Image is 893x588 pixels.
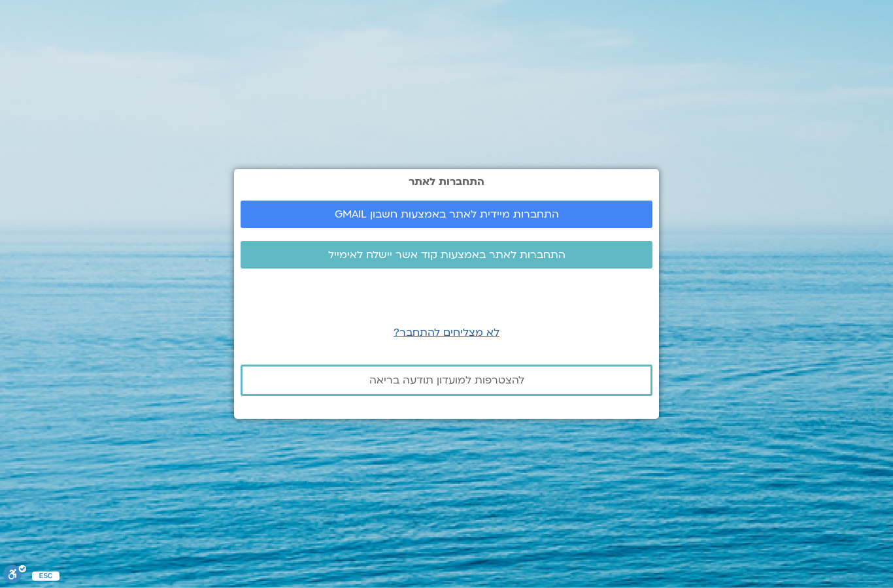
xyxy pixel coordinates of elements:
[241,365,652,396] a: להצטרפות למועדון תודעה בריאה
[369,374,524,386] span: להצטרפות למועדון תודעה בריאה
[335,208,559,220] span: התחברות מיידית לאתר באמצעות חשבון GMAIL
[241,201,652,228] a: התחברות מיידית לאתר באמצעות חשבון GMAIL
[241,176,652,188] h2: התחברות לאתר
[328,249,565,261] span: התחברות לאתר באמצעות קוד אשר יישלח לאימייל
[394,325,499,340] a: לא מצליחים להתחבר?
[241,241,652,269] a: התחברות לאתר באמצעות קוד אשר יישלח לאימייל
